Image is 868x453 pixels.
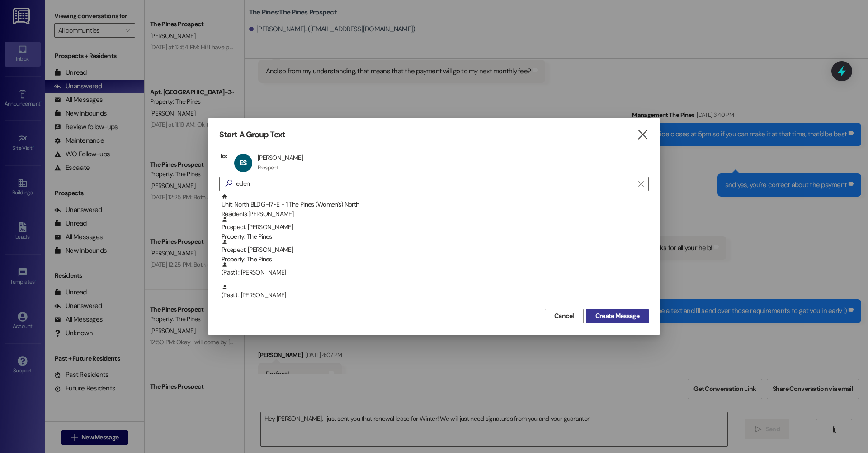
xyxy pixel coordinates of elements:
h3: To: [219,152,227,160]
div: Unit: North BLDG~17~E - 1 The Pines (Women's) North [222,193,649,219]
div: Prospect: [PERSON_NAME]Property: The Pines [219,216,649,239]
span: ES [239,158,247,168]
button: Create Message [586,309,649,323]
div: (Past) : [PERSON_NAME] [222,284,649,300]
i:  [637,130,649,140]
div: Prospect: [PERSON_NAME] [222,239,649,265]
span: Create Message [595,311,639,321]
input: Search for any contact or apartment [236,178,634,190]
i:  [638,180,643,188]
div: Unit: North BLDG~17~E - 1 The Pines (Women's) NorthResidents:[PERSON_NAME] [219,193,649,216]
div: [PERSON_NAME] [258,154,303,162]
div: Property: The Pines [222,232,649,241]
div: Residents: [PERSON_NAME] [222,209,649,219]
span: Cancel [554,311,574,321]
div: Property: The Pines [222,255,649,264]
button: Clear text [634,177,648,191]
div: (Past) : [PERSON_NAME] [222,261,649,277]
div: Prospect [258,164,278,171]
div: Prospect: [PERSON_NAME] [222,216,649,242]
h3: Start A Group Text [219,130,285,140]
div: Prospect: [PERSON_NAME]Property: The Pines [219,239,649,261]
div: (Past) : [PERSON_NAME] [219,261,649,284]
i:  [222,179,236,188]
button: Cancel [545,309,584,323]
div: (Past) : [PERSON_NAME] [219,284,649,307]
